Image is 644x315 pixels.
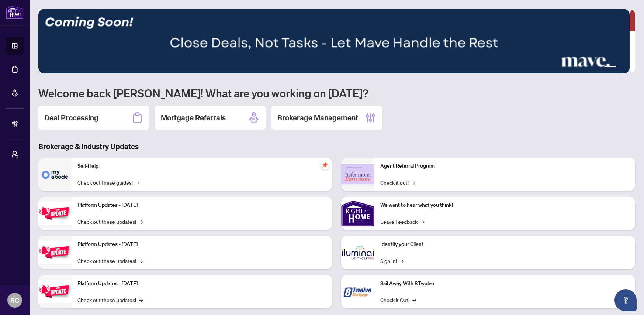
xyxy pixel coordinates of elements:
[604,66,616,69] button: 3
[592,66,595,69] button: 1
[277,113,358,123] h2: Brokerage Management
[161,113,226,123] h2: Mortgage Referrals
[77,218,143,226] a: Check out these updates!→
[77,296,143,304] a: Check out these updates!→
[38,9,630,73] img: Slide 2
[44,113,98,123] h2: Deal Processing
[38,86,635,100] h1: Welcome back [PERSON_NAME]! What are you working on [DATE]?
[341,197,374,230] img: We want to hear what you think!
[380,218,424,226] a: Leave Feedback→
[6,6,24,19] img: logo
[38,241,72,264] img: Platform Updates - July 8, 2025
[38,202,72,225] img: Platform Updates - July 21, 2025
[625,66,628,69] button: 5
[380,257,404,265] a: Sign In!→
[412,296,416,304] span: →
[77,201,326,209] p: Platform Updates - [DATE]
[10,295,19,305] span: RC
[380,240,629,249] p: Identify your Client
[341,236,374,269] img: Identify your Client
[380,280,629,288] p: Sail Away With 8Twelve
[139,257,143,265] span: →
[380,162,629,170] p: Agent Referral Program
[77,178,139,186] a: Check out these guides!→
[400,257,404,265] span: →
[136,178,139,186] span: →
[77,240,326,249] p: Platform Updates - [DATE]
[139,296,143,304] span: →
[11,151,18,158] span: user-switch
[619,66,622,69] button: 4
[341,275,374,308] img: Sail Away With 8Twelve
[341,164,374,184] img: Agent Referral Program
[139,218,143,226] span: →
[380,201,629,209] p: We want to hear what you think!
[380,296,416,304] a: Check it Out!→
[77,280,326,288] p: Platform Updates - [DATE]
[77,257,143,265] a: Check out these updates!→
[321,161,329,170] span: pushpin
[38,280,72,303] img: Platform Updates - June 23, 2025
[420,218,424,226] span: →
[38,158,72,191] img: Self-Help
[38,141,635,152] h3: Brokerage & Industry Updates
[380,178,415,186] a: Check it out!→
[614,289,637,311] button: Open asap
[77,162,326,170] p: Self-Help
[412,178,415,186] span: →
[598,66,601,69] button: 2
